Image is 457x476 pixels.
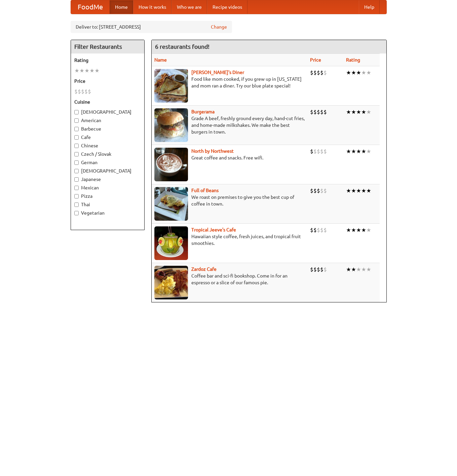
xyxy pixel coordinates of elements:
[356,266,361,273] li: ★
[351,69,356,76] li: ★
[317,148,320,155] li: $
[356,108,361,116] li: ★
[356,69,361,76] li: ★
[74,177,79,182] input: Japanese
[74,168,141,174] label: [DEMOGRAPHIC_DATA]
[74,184,141,191] label: Mexican
[191,266,217,272] a: Zardoz Cafe
[317,187,320,194] li: $
[71,21,232,33] div: Deliver to: [STREET_ADDRESS]
[74,110,79,114] input: [DEMOGRAPHIC_DATA]
[313,148,317,155] li: $
[133,0,172,14] a: How it works
[154,154,305,161] p: Great coffee and snacks. Free wifi.
[84,67,89,74] li: ★
[79,67,84,74] li: ★
[310,148,313,155] li: $
[351,187,356,194] li: ★
[74,118,79,123] input: American
[84,88,88,95] li: $
[74,210,141,216] label: Vegetarian
[74,67,79,74] li: ★
[154,108,188,142] img: burgerama.jpg
[310,57,321,63] a: Price
[191,109,215,114] a: Burgerama
[346,266,351,273] li: ★
[94,67,100,74] li: ★
[346,187,351,194] li: ★
[74,186,79,190] input: Mexican
[366,148,371,155] li: ★
[313,266,317,273] li: $
[74,99,141,105] h5: Cuisine
[191,70,244,75] b: [PERSON_NAME]'s Diner
[323,108,327,116] li: $
[74,88,78,95] li: $
[361,69,366,76] li: ★
[154,148,188,181] img: north.jpg
[313,108,317,116] li: $
[317,108,320,116] li: $
[74,144,79,148] input: Chinese
[323,69,327,76] li: $
[71,0,110,14] a: FoodMe
[74,203,79,207] input: Thai
[346,69,351,76] li: ★
[211,24,227,30] a: Change
[81,88,84,95] li: $
[191,188,219,193] a: Full of Beans
[313,226,317,234] li: $
[74,127,79,131] input: Barbecue
[320,148,323,155] li: $
[361,108,366,116] li: ★
[323,187,327,194] li: $
[74,57,141,64] h5: Rating
[356,148,361,155] li: ★
[356,226,361,234] li: ★
[351,108,356,116] li: ★
[346,226,351,234] li: ★
[154,57,167,63] a: Name
[356,187,361,194] li: ★
[317,226,320,234] li: $
[351,226,356,234] li: ★
[346,148,351,155] li: ★
[74,109,141,115] label: [DEMOGRAPHIC_DATA]
[320,187,323,194] li: $
[74,159,141,166] label: German
[320,69,323,76] li: $
[71,40,144,53] h4: Filter Restaurants
[366,187,371,194] li: ★
[74,193,141,199] label: Pizza
[154,115,305,135] p: Grade A beef, freshly ground every day, hand-cut fries, and home-made milkshakes. We make the bes...
[323,266,327,273] li: $
[310,108,313,116] li: $
[191,148,234,154] b: North by Northwest
[346,108,351,116] li: ★
[74,135,79,140] input: Cafe
[320,108,323,116] li: $
[317,266,320,273] li: $
[351,148,356,155] li: ★
[154,187,188,221] img: beans.jpg
[320,266,323,273] li: $
[346,57,360,63] a: Rating
[310,69,313,76] li: $
[74,78,141,84] h5: Price
[351,266,356,273] li: ★
[78,88,81,95] li: $
[323,226,327,234] li: $
[191,227,236,232] a: Tropical Jeeve's Cafe
[154,194,305,207] p: We roast on premises to give you the best cup of coffee in town.
[361,266,366,273] li: ★
[207,0,247,14] a: Recipe videos
[154,233,305,247] p: Hawaiian style coffee, fresh juices, and tropical fruit smoothies.
[320,226,323,234] li: $
[74,152,79,156] input: Czech / Slovak
[310,226,313,234] li: $
[359,0,380,14] a: Help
